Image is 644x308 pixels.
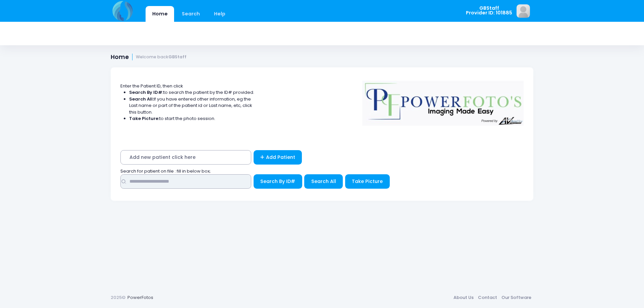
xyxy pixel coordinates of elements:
[111,294,125,301] span: 2025©
[260,178,295,185] span: Search By ID#
[146,6,174,22] a: Home
[129,96,154,102] strong: Search All:
[127,294,153,301] a: PowerFotos
[208,6,232,22] a: Help
[476,292,499,304] a: Contact
[120,150,251,165] span: Add new patient click here
[359,76,527,126] img: Logo
[120,168,211,174] span: Search for patient on file : fill in below box;
[111,54,186,61] h1: Home
[129,89,255,96] li: to search the patient by the ID# provided.
[345,174,390,189] button: Take Picture
[466,6,512,15] span: GBStaff Provider ID: 101885
[168,54,186,60] strong: GBStaff
[304,174,343,189] button: Search All
[129,115,159,122] strong: Take Picture:
[175,6,206,22] a: Search
[254,174,302,189] button: Search By ID#
[499,292,533,304] a: Our Software
[311,178,336,185] span: Search All
[352,178,383,185] span: Take Picture
[451,292,476,304] a: About Us
[129,89,163,96] strong: Search By ID#:
[254,150,302,165] a: Add Patient
[136,55,186,60] small: Welcome back
[129,96,255,116] li: If you have entered other information, eg the Last name or part of the patient id or Last name, e...
[120,83,183,89] span: Enter the Patient ID, then click
[129,115,255,122] li: to start the photo session.
[517,4,530,18] img: image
